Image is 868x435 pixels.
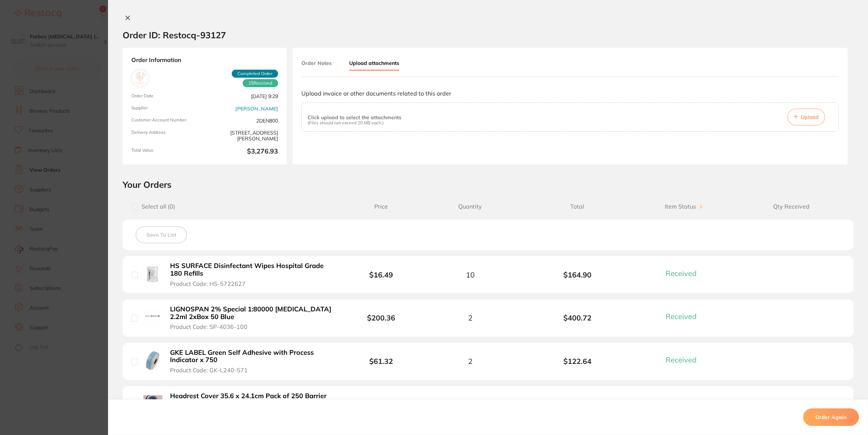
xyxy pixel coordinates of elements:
span: 2 [468,314,472,322]
b: Headrest Cover 35.6 x 24.1cm Pack of 250 Barrier Product [170,392,332,407]
b: HS SURFACE Disinfectant Wipes Hospital Grade 180 Refills [170,262,332,277]
b: $3,276.93 [208,148,278,156]
img: Henry Schein Halas [133,71,147,85]
b: $16.49 [369,270,393,279]
span: Item Status [631,203,738,210]
span: [STREET_ADDRESS][PERSON_NAME] [208,130,278,142]
b: $200.36 [367,313,395,322]
span: Quantity [417,203,524,210]
span: Completed Order [232,70,278,78]
span: Qty Received [738,203,845,210]
span: Total [524,203,630,210]
span: Product Code: HS-5722627 [170,280,246,287]
span: Price [346,203,417,210]
img: GKE LABEL Green Self Adhesive with Process Indicator x 750 [143,351,162,370]
button: Save To List [136,226,187,243]
button: GKE LABEL Green Self Adhesive with Process Indicator x 750 Product Code: GK-L240-571 [168,349,334,374]
a: [PERSON_NAME] [235,106,278,112]
button: HS SURFACE Disinfectant Wipes Hospital Grade 180 Refills Product Code: HS-5722627 [168,262,334,287]
button: Order Again [803,408,859,426]
span: Order Date [131,93,202,100]
b: $400.72 [524,314,630,322]
b: $122.64 [524,357,630,365]
span: Customer Account Number [131,117,202,124]
span: Upload [801,114,819,120]
span: Supplier [131,105,202,112]
img: LIGNOSPAN 2% Special 1:80000 adrenalin 2.2ml 2xBox 50 Blue [143,308,162,327]
span: Received [666,312,697,321]
p: Click upload to select the attachments [308,114,401,120]
button: Received [663,269,705,278]
span: 10 [466,271,475,279]
img: HS SURFACE Disinfectant Wipes Hospital Grade 180 Refills [143,264,162,283]
button: Order Notes [301,57,332,70]
span: Product Code: GK-L240-571 [170,367,248,373]
h2: Order ID: Restocq- 93127 [123,30,226,40]
span: Received [243,79,278,87]
span: [DATE] 9:29 [208,93,278,100]
strong: Order Information [131,57,278,64]
span: Received [666,355,697,364]
button: Received [663,399,705,408]
span: Select all ( 0 ) [138,203,175,210]
p: (Files should not exceed 20 MB each.) [308,120,401,125]
span: Product Code: SP-4036-100 [170,323,247,330]
b: $164.90 [524,271,630,279]
span: Received [666,399,697,408]
p: Upload invoice or other documents related to this order [301,90,839,97]
button: LIGNOSPAN 2% Special 1:80000 [MEDICAL_DATA] 2.2ml 2xBox 50 Blue Product Code: SP-4036-100 [168,305,334,331]
span: 2 [468,357,472,365]
button: Headrest Cover 35.6 x 24.1cm Pack of 250 Barrier Product Product Code: PN-3514 [168,392,334,417]
b: LIGNOSPAN 2% Special 1:80000 [MEDICAL_DATA] 2.2ml 2xBox 50 Blue [170,306,332,321]
button: Upload [787,109,825,125]
span: Delivery Address [131,130,202,142]
b: GKE LABEL Green Self Adhesive with Process Indicator x 750 [170,349,332,364]
span: Received [666,269,697,278]
button: Received [663,355,705,364]
button: Upload attachments [349,57,399,71]
b: $61.32 [369,357,393,366]
span: 2DEN800 [208,117,278,124]
span: Total Value [131,148,202,156]
button: Received [663,312,705,321]
img: Headrest Cover 35.6 x 24.1cm Pack of 250 Barrier Product [143,394,162,413]
h2: Your Orders [123,179,853,190]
